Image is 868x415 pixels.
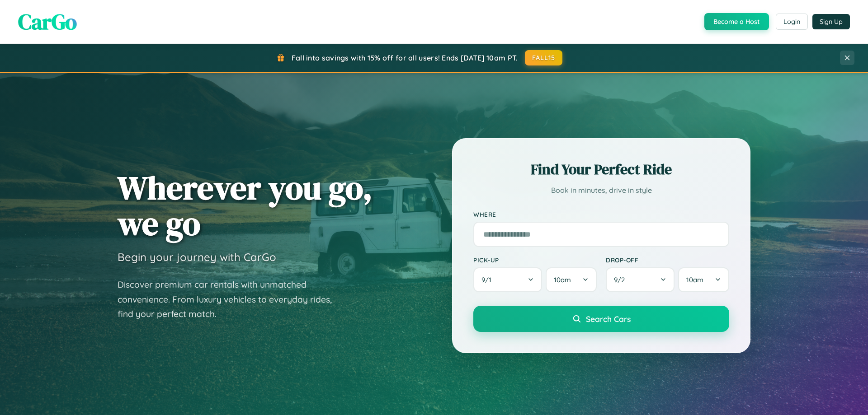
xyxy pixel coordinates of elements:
[704,13,769,30] button: Become a Host
[118,250,276,264] h3: Begin your journey with CarGo
[473,184,729,197] p: Book in minutes, drive in style
[586,314,631,324] span: Search Cars
[678,267,729,292] button: 10am
[481,275,496,284] span: 9 / 1
[606,267,675,292] button: 9/2
[473,210,729,218] label: Where
[473,159,729,179] h2: Find Your Perfect Ride
[546,267,597,292] button: 10am
[118,170,373,241] h1: Wherever you go, we go
[292,53,518,62] span: Fall into savings with 15% off for all users! Ends [DATE] 10am PT.
[776,14,808,30] button: Login
[812,14,850,29] button: Sign Up
[118,277,344,322] p: Discover premium car rentals with unmatched convenience. From luxury vehicles to everyday rides, ...
[18,7,77,37] span: CarGo
[554,275,571,284] span: 10am
[473,256,597,264] label: Pick-up
[686,275,703,284] span: 10am
[473,306,729,332] button: Search Cars
[473,267,542,292] button: 9/1
[525,50,563,65] button: FALL15
[606,256,729,264] label: Drop-off
[614,275,629,284] span: 9 / 2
